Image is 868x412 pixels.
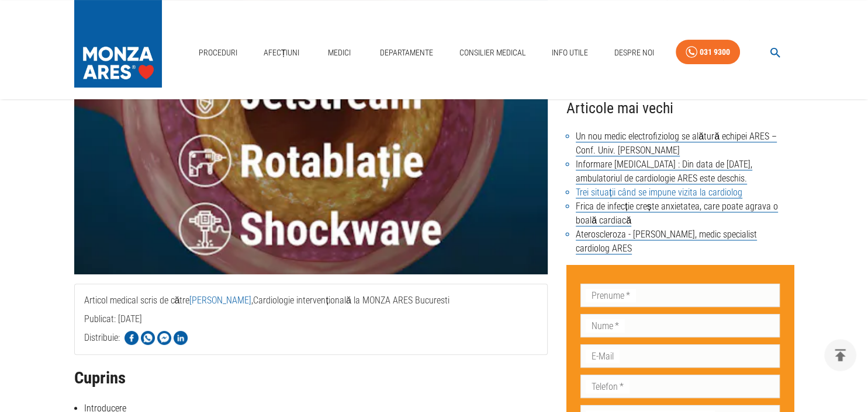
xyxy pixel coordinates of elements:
[700,45,730,60] div: 031 9300
[576,187,742,198] a: Trei situații când se impune vizita la cardiolog
[576,201,777,226] a: Frica de infecție crește anxietatea, care poate agrava o boală cardiacă
[566,96,794,120] h4: Articole mai vechi
[576,159,752,184] a: Informare [MEDICAL_DATA] : Din data de [DATE], ambulatoriul de cardiologie ARES este deschis.
[321,41,358,65] a: Medici
[454,41,530,65] a: Consilier Medical
[576,131,777,156] a: Un nou medic electrofiziolog se alătură echipei ARES – Conf. Univ. [PERSON_NAME]
[174,331,188,345] img: Share on LinkedIn
[157,331,171,345] img: Share on Facebook Messenger
[189,295,251,306] a: [PERSON_NAME]
[74,369,548,387] h2: Cuprins
[547,41,593,65] a: Info Utile
[259,41,305,65] a: Afecțiuni
[576,229,757,254] a: Ateroscleroza - [PERSON_NAME], medic specialist cardiolog ARES
[824,339,856,371] button: delete
[194,41,242,65] a: Proceduri
[84,331,120,345] p: Distribuie:
[141,331,155,345] img: Share on WhatsApp
[125,331,139,345] img: Share on Facebook
[84,294,538,308] p: Articol medical scris de către , Cardiologie intervențională la MONZA ARES Bucuresti
[610,41,659,65] a: Despre Noi
[676,40,740,65] a: 031 9300
[375,41,438,65] a: Departamente
[84,313,142,371] span: Publicat: [DATE]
